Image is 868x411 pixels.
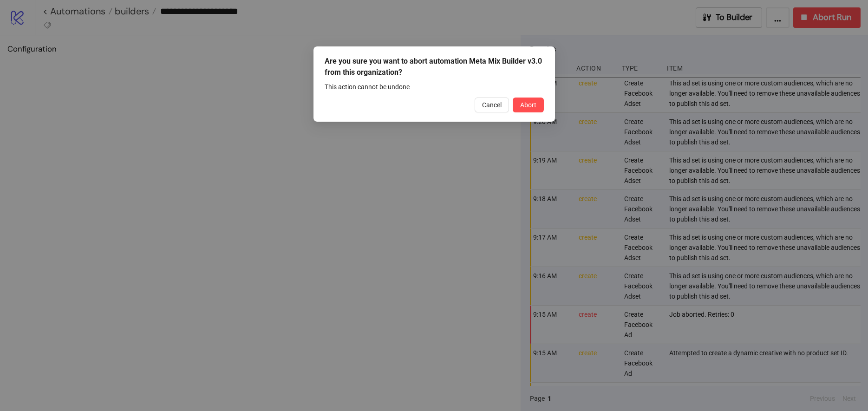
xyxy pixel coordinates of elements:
div: This action cannot be undone [325,82,544,92]
div: Are you sure you want to abort automation Meta Mix Builder v3.0 from this organization? [325,56,544,78]
button: Cancel [475,98,509,112]
button: Abort [513,98,544,112]
span: Abort [520,101,536,109]
span: Cancel [482,101,502,109]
